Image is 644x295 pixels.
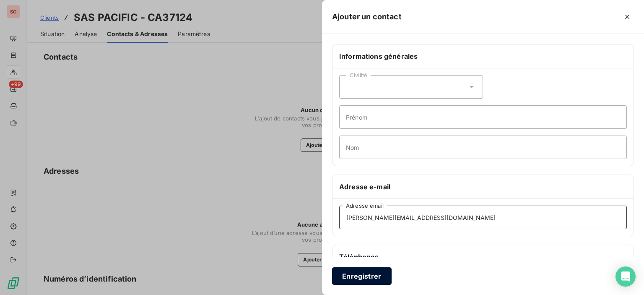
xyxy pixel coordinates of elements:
input: placeholder [339,206,627,229]
input: placeholder [339,136,627,159]
h6: Téléphones [339,252,627,262]
h5: Ajouter un contact [332,11,402,23]
input: placeholder [339,105,627,129]
button: Enregistrer [332,267,392,285]
div: Open Intercom Messenger [615,266,636,287]
h6: Adresse e-mail [339,182,627,192]
h6: Informations générales [339,51,627,61]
